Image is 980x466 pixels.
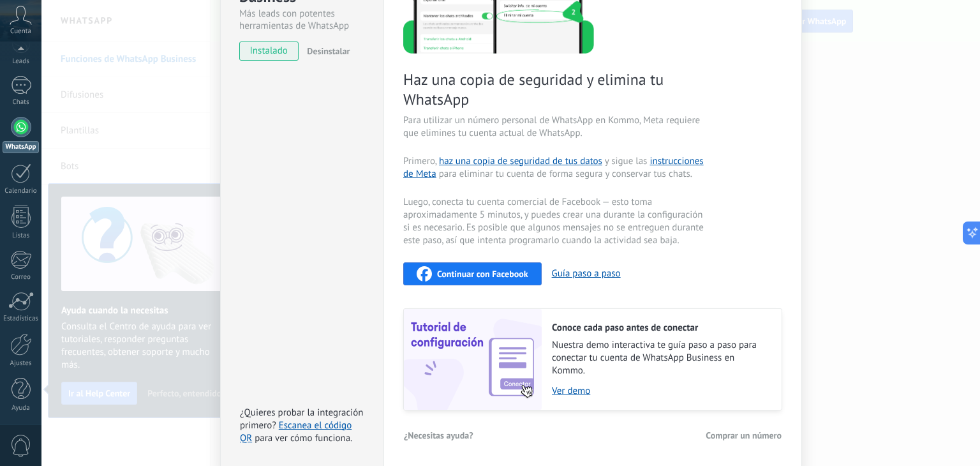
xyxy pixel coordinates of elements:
button: Comprar un número [705,426,782,445]
button: Desinstalar [302,41,350,61]
a: Ver demo [552,385,769,397]
span: para ver cómo funciona. [255,432,352,444]
button: ¿Necesitas ayuda? [403,426,474,445]
span: Cuenta [10,27,31,36]
span: Desinstalar [307,45,350,57]
h2: Conoce cada paso antes de conectar [552,322,769,334]
button: Guía paso a paso [552,267,621,280]
span: ¿Quieres probar la integración primero? [240,407,364,432]
div: Leads [3,57,40,66]
span: instalado [240,41,298,61]
span: Nuestra demo interactiva te guía paso a paso para conectar tu cuenta de WhatsApp Business en Kommo. [552,339,769,377]
div: Ajustes [3,359,40,368]
div: Correo [3,273,40,282]
div: Listas [3,232,40,240]
div: Chats [3,98,40,107]
span: Primero, y sigue las para eliminar tu cuenta de forma segura y conservar tus chats. [403,155,707,181]
div: Estadísticas [3,315,40,323]
span: Luego, conecta tu cuenta comercial de Facebook — esto toma aproximadamente 5 minutos, y puedes cr... [403,196,707,247]
div: Calendario [3,187,40,195]
span: Continuar con Facebook [437,269,528,278]
div: Ayuda [3,404,40,412]
a: haz una copia de seguridad de tus datos [439,155,602,167]
a: instrucciones de Meta [403,155,704,180]
div: WhatsApp [3,141,39,153]
span: ¿Necesitas ayuda? [404,431,473,440]
a: Escanea el código QR [240,419,352,444]
span: Comprar un número [706,431,782,440]
span: Haz una copia de seguridad y elimina tu WhatsApp [403,70,707,109]
button: Continuar con Facebook [403,262,542,285]
span: Para utilizar un número personal de WhatsApp en Kommo, Meta requiere que elimines tu cuenta actua... [403,114,707,140]
div: Más leads con potentes herramientas de WhatsApp [239,8,365,32]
